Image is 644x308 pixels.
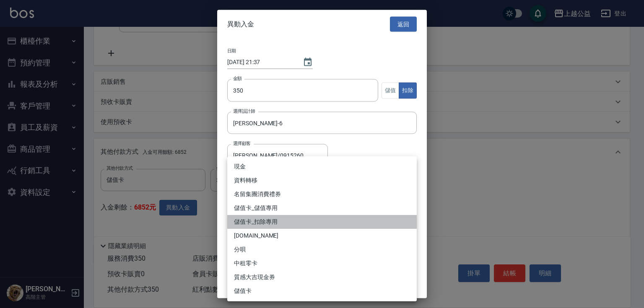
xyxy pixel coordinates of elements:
[227,173,417,187] li: 資料轉移
[227,284,417,298] li: 儲值卡
[227,201,417,215] li: 儲值卡_儲值專用
[227,160,417,173] li: 現金
[227,270,417,284] li: 質感大吉現金券
[227,229,417,243] li: [DOMAIN_NAME]
[227,256,417,270] li: 中租零卡
[227,187,417,201] li: 名留集團消費禮券
[227,215,417,229] li: 儲值卡_扣除專用
[227,243,417,256] li: 分唄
